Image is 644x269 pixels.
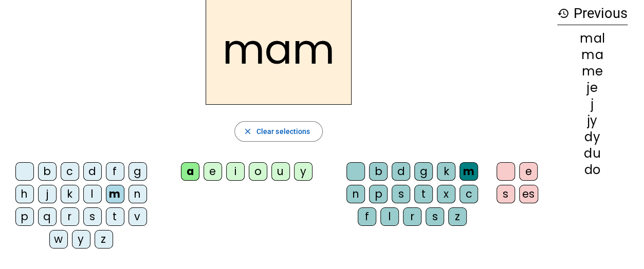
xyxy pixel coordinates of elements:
[437,185,455,203] div: x
[128,162,147,181] div: g
[519,162,538,181] div: e
[95,230,113,248] div: z
[557,32,628,45] div: mal
[426,207,444,226] div: s
[61,185,79,203] div: k
[72,230,90,248] div: y
[392,162,410,181] div: d
[557,49,628,61] div: ma
[294,162,312,181] div: y
[204,162,222,181] div: e
[106,185,124,203] div: m
[106,162,124,181] div: f
[15,185,34,203] div: h
[557,65,628,78] div: me
[61,207,79,226] div: r
[15,207,34,226] div: p
[557,131,628,143] div: dy
[369,185,388,203] div: p
[380,207,399,226] div: l
[83,185,102,203] div: l
[346,185,365,203] div: n
[557,2,628,25] h3: Previous
[557,98,628,110] div: j
[181,162,199,181] div: a
[557,164,628,176] div: do
[128,185,147,203] div: n
[519,185,538,203] div: es
[226,162,245,181] div: i
[369,162,388,181] div: b
[358,207,376,226] div: f
[128,207,147,226] div: v
[437,162,455,181] div: k
[459,162,478,181] div: m
[557,114,628,127] div: jy
[249,162,267,181] div: o
[557,82,628,94] div: je
[256,125,310,138] span: Clear selections
[448,207,467,226] div: z
[271,162,290,181] div: u
[106,207,124,226] div: t
[83,207,102,226] div: s
[557,147,628,160] div: du
[496,185,515,203] div: s
[38,185,57,203] div: j
[234,121,323,142] button: Clear selections
[414,185,433,203] div: t
[392,185,410,203] div: s
[243,127,252,136] mat-icon: close
[459,185,478,203] div: c
[38,162,57,181] div: b
[61,162,79,181] div: c
[403,207,421,226] div: r
[38,207,57,226] div: q
[414,162,433,181] div: g
[83,162,102,181] div: d
[557,7,569,20] mat-icon: history
[49,230,68,248] div: w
